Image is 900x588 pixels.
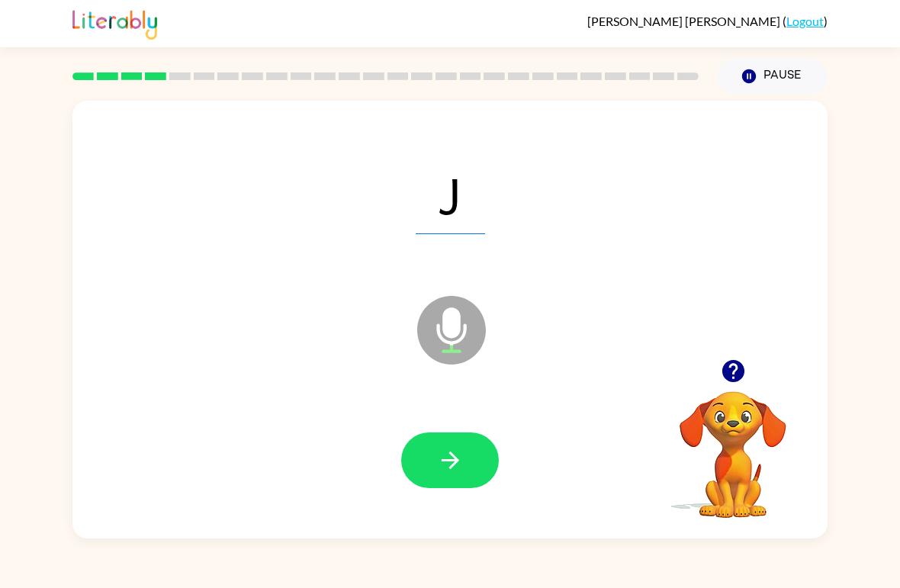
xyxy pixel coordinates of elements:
a: Logout [786,14,824,28]
span: [PERSON_NAME] [PERSON_NAME] [587,14,783,28]
div: ( ) [587,14,828,28]
video: Your browser must support playing .mp4 files to use Literably. Please try using another browser. [657,368,809,520]
span: J [416,155,485,234]
button: Pause [717,59,828,94]
img: Literably [72,6,157,40]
